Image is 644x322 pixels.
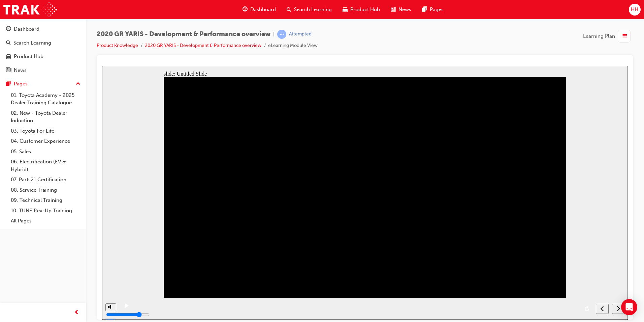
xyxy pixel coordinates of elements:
[250,6,276,14] span: Dashboard
[3,50,83,63] a: Product Hub
[417,3,449,17] a: pages-iconPages
[8,175,83,185] a: 07. Parts21 Certification
[494,238,507,248] button: previous
[621,299,637,315] div: Open Intercom Messenger
[385,3,417,17] a: news-iconNews
[4,246,47,251] input: volume
[8,216,83,226] a: All Pages
[6,54,11,60] span: car-icon
[243,5,248,14] span: guage-icon
[398,6,411,14] span: News
[350,6,380,14] span: Product Hub
[8,195,83,206] a: 09. Technical Training
[8,108,83,126] a: 02. New - Toyota Dealer Induction
[3,78,83,90] button: Pages
[8,185,83,195] a: 08. Service Training
[622,32,627,41] span: list-icon
[14,53,43,60] div: Product Hub
[422,5,427,14] span: pages-icon
[76,80,80,88] span: up-icon
[97,43,138,48] a: Product Knowledge
[237,3,281,17] a: guage-iconDashboard
[494,232,522,254] nav: slide navigation
[337,3,385,17] a: car-iconProduct Hub
[294,6,332,14] span: Search Learning
[3,23,83,35] a: Dashboard
[145,43,261,48] a: 2020 GR YARIS - Development & Performance overview
[74,308,79,317] span: prev-icon
[391,5,396,14] span: news-icon
[273,30,275,38] span: |
[3,37,83,49] a: Search Learning
[8,136,83,146] a: 04. Customer Experience
[583,30,633,43] button: Learning Plan
[480,238,490,248] button: replay
[6,26,11,32] span: guage-icon
[8,206,83,216] a: 10. TUNE Rev-Up Training
[8,126,83,136] a: 03. Toyota For Life
[6,81,11,87] span: pages-icon
[277,30,286,39] span: learningRecordVerb_ATTEMPT-icon
[14,66,27,74] div: News
[97,30,270,38] span: 2020 GR YARIS - Development & Performance overview
[510,238,523,248] button: next
[14,25,39,33] div: Dashboard
[268,42,318,50] li: eLearning Module View
[6,68,11,74] span: news-icon
[3,22,83,78] button: DashboardSearch LearningProduct HubNews
[8,146,83,157] a: 05. Sales
[3,232,13,254] div: misc controls
[8,157,83,175] a: 06. Electrification (EV & Hybrid)
[3,238,14,245] button: volume
[287,5,291,14] span: search-icon
[17,232,490,254] div: playback controls
[14,80,28,88] div: Pages
[17,237,28,249] button: play/pause
[8,90,83,108] a: 01. Toyota Academy - 2025 Dealer Training Catalogue
[583,32,615,40] span: Learning Plan
[631,6,638,14] span: HH
[289,31,312,37] div: Attempted
[13,39,51,47] div: Search Learning
[3,64,83,77] a: News
[3,2,57,17] img: Trak
[430,6,444,14] span: Pages
[343,5,348,14] span: car-icon
[629,4,641,16] button: HH
[281,3,337,17] a: search-iconSearch Learning
[6,40,11,46] span: search-icon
